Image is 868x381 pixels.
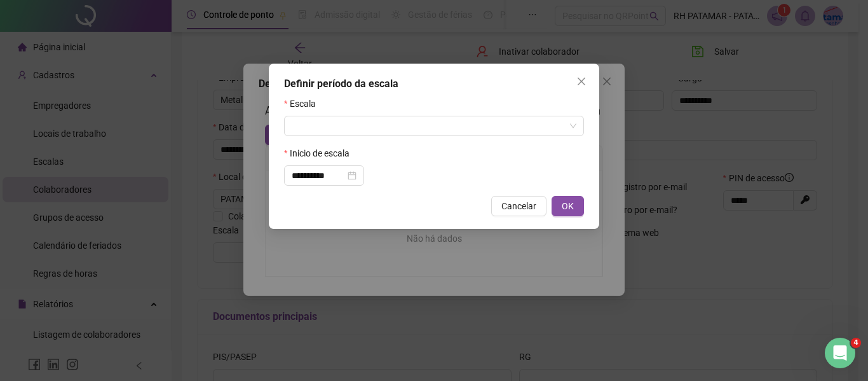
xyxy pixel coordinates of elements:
[284,97,324,111] label: Escala
[851,338,861,348] span: 4
[284,76,584,92] div: Definir período da escala
[284,146,358,160] label: Inicio de escala
[501,199,536,213] span: Cancelar
[552,196,584,216] button: OK
[491,196,546,216] button: Cancelar
[562,199,574,213] span: OK
[825,338,855,368] iframe: Intercom live chat
[571,71,592,92] button: Close
[576,76,587,87] span: close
